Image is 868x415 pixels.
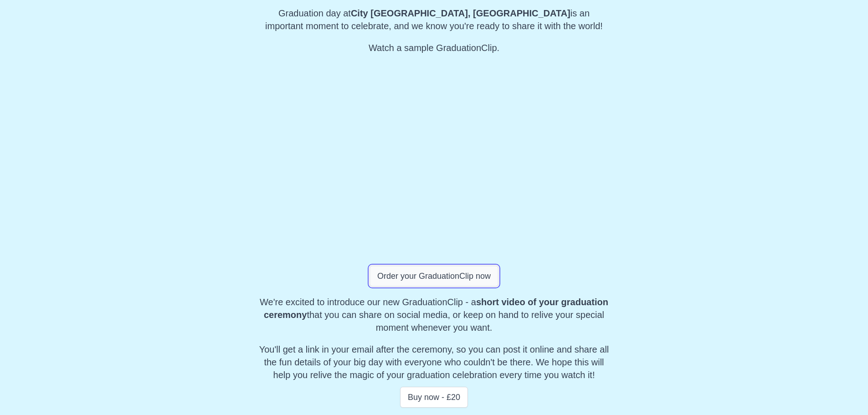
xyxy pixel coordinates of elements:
[259,296,609,334] p: We're excited to introduce our new GraduationClip - a that you can share on social media, or keep...
[264,297,608,320] b: short video of your graduation ceremony
[351,8,570,18] b: City [GEOGRAPHIC_DATA], [GEOGRAPHIC_DATA]
[259,7,609,32] p: Graduation day at is an important moment to celebrate, and we know you're ready to share it with ...
[259,63,609,260] iframe: MyGraduationClip
[400,387,468,408] button: Buy now - £20
[259,41,609,54] p: Watch a sample GraduationClip.
[370,266,498,287] button: Order your GraduationClip now
[259,343,609,381] p: You'll get a link in your email after the ceremony, so you can post it online and share all the f...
